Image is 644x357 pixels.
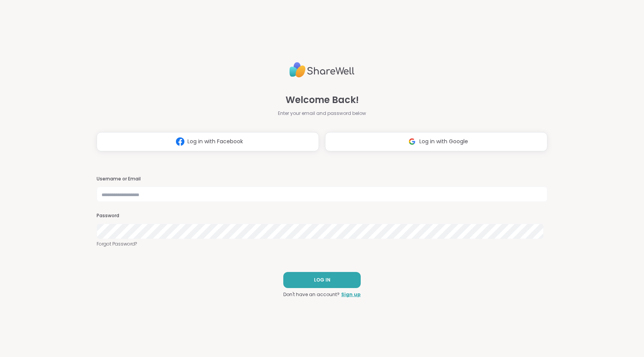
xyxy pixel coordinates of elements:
img: ShareWell Logo [289,59,355,81]
span: Log in with Google [419,138,468,146]
button: Log in with Facebook [97,132,319,151]
button: LOG IN [283,272,361,288]
h3: Username or Email [97,176,547,182]
a: Forgot Password? [97,241,547,247]
button: Log in with Google [325,132,547,151]
span: Log in with Facebook [187,138,243,146]
span: Enter your email and password below [278,110,366,117]
span: Don't have an account? [283,291,340,298]
a: Sign up [341,291,361,298]
span: LOG IN [314,277,330,283]
span: Welcome Back! [286,93,359,107]
h3: Password [97,213,547,219]
img: ShareWell Logomark [405,134,419,149]
img: ShareWell Logomark [173,134,187,149]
